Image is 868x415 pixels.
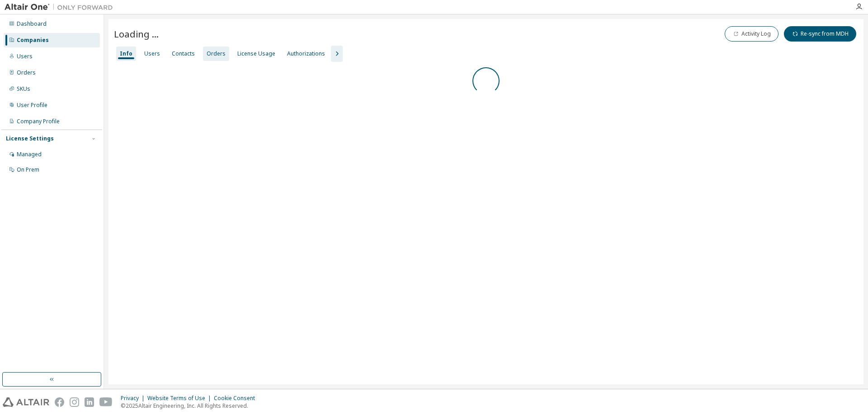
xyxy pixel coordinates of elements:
[207,50,226,57] div: Orders
[17,85,30,93] div: SKUs
[55,397,64,407] img: facebook.svg
[17,37,49,44] div: Companies
[70,397,79,407] img: instagram.svg
[3,397,49,407] img: altair_logo.svg
[17,102,47,109] div: User Profile
[17,20,47,28] div: Dashboard
[121,402,260,410] p: © 2025 Altair Engineering, Inc. All Rights Reserved.
[121,395,147,402] div: Privacy
[144,50,160,57] div: Users
[17,166,39,173] div: On Prem
[17,53,33,60] div: Users
[17,118,60,125] div: Company Profile
[85,397,94,407] img: linkedin.svg
[172,50,195,57] div: Contacts
[120,50,132,57] div: Info
[287,50,325,57] div: Authorizations
[214,395,260,402] div: Cookie Consent
[5,3,118,12] img: Altair One
[784,26,856,42] button: Re-sync from MDH
[114,28,159,40] span: Loading ...
[17,151,42,158] div: Managed
[6,135,54,142] div: License Settings
[147,395,214,402] div: Website Terms of Use
[17,69,36,76] div: Orders
[725,26,778,42] button: Activity Log
[237,50,275,57] div: License Usage
[99,397,113,407] img: youtube.svg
